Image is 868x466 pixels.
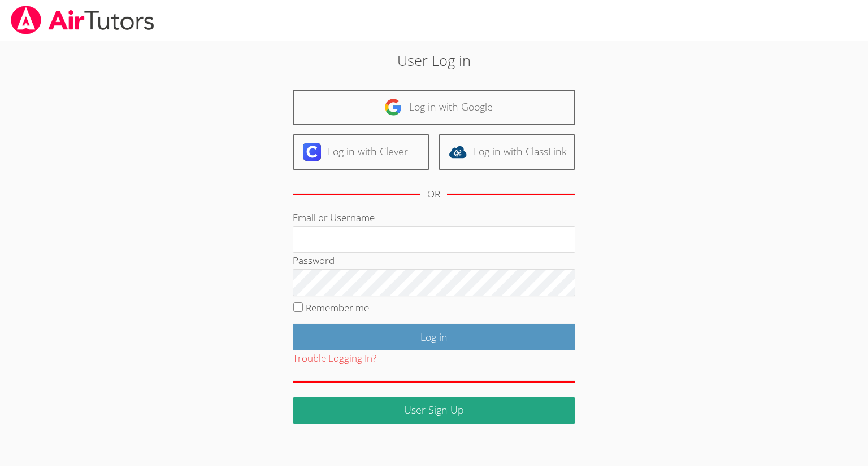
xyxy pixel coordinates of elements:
[293,324,575,350] input: Log in
[293,254,335,267] label: Password
[427,186,440,203] div: OR
[306,301,369,314] label: Remember me
[293,90,575,125] a: Log in with Google
[293,397,575,424] a: User Sign Up
[199,50,668,71] h2: User Log in
[10,6,155,34] img: airtutors_banner-c4298cdbf04f3fff15de1276eac7730deb9818008684d7c2e4769d2f7ddbe033.png
[384,98,402,116] img: google-logo-50288ca7cdecda66e5e0955fdab243c47b7ad437acaf1139b6f446037453330a.svg
[293,211,375,224] label: Email or Username
[303,143,321,161] img: clever-logo-6eab21bc6e7a338710f1a6ff85c0baf02591cd810cc4098c63d3a4b26e2feb20.svg
[293,350,376,367] button: Trouble Logging In?
[439,134,575,170] a: Log in with ClassLink
[449,143,467,161] img: classlink-logo-d6bb404cc1216ec64c9a2012d9dc4662098be43eaf13dc465df04b49fa7ab582.svg
[293,134,429,170] a: Log in with Clever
